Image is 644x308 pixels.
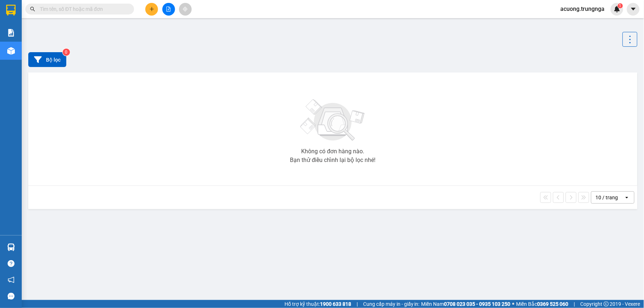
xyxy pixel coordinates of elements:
div: Không có đơn hàng nào. [302,149,365,154]
img: solution-icon [7,29,15,37]
img: warehouse-icon [7,244,15,251]
strong: 0369 525 060 [537,301,569,307]
img: logo-vxr [6,5,16,16]
button: file-add [162,3,175,16]
button: caret-down [627,3,640,16]
input: Tìm tên, số ĐT hoặc mã đơn [40,5,125,13]
img: warehouse-icon [7,47,15,55]
strong: 1900 633 818 [320,301,351,307]
span: plus [149,7,154,12]
span: message [8,293,14,300]
span: | [357,300,358,308]
span: aim [183,7,188,12]
span: 1 [619,3,622,8]
div: Bạn thử điều chỉnh lại bộ lọc nhé! [290,157,376,163]
button: aim [179,3,192,16]
span: Cung cấp máy in - giấy in: [363,300,420,308]
strong: 0708 023 035 - 0935 103 250 [444,301,511,307]
span: search [30,7,35,12]
sup: 1 [618,3,623,8]
div: 10 / trang [596,194,618,201]
span: | [574,300,575,308]
span: caret-down [630,6,637,12]
button: Bộ lọc [28,52,66,67]
span: Miền Nam [421,300,511,308]
img: icon-new-feature [614,6,620,12]
span: file-add [166,7,171,12]
span: Hỗ trợ kỹ thuật: [284,300,351,308]
span: acuong.trungnga [555,4,611,13]
button: plus [145,3,158,16]
span: notification [8,276,14,283]
sup: 0 [63,49,70,56]
svg: open [624,195,630,200]
span: ⚪️ [512,303,515,305]
span: Miền Bắc [516,300,569,308]
img: svg+xml;base64,PHN2ZyBjbGFzcz0ibGlzdC1wbHVnX19zdmciIHhtbG5zPSJodHRwOi8vd3d3LnczLm9yZy8yMDAwL3N2Zy... [297,95,369,146]
span: question-circle [8,260,14,267]
span: copyright [604,301,609,307]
